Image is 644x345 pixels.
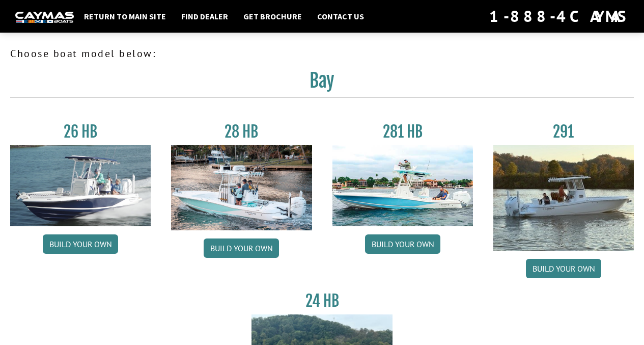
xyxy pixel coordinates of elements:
[10,145,151,226] img: 26_new_photo_resized.jpg
[10,46,634,61] p: Choose boat model below:
[238,10,307,23] a: Get Brochure
[332,122,473,141] h3: 281 HB
[204,238,279,258] a: Build your own
[43,234,118,254] a: Build your own
[10,122,151,141] h3: 26 HB
[312,10,369,23] a: Contact Us
[15,12,74,22] img: white-logo-c9c8dbefe5ff5ceceb0f0178aa75bf4bb51f6bca0971e226c86eb53dfe498488.png
[332,145,473,226] img: 28-hb-twin.jpg
[493,122,634,141] h3: 291
[79,10,171,23] a: Return to main site
[489,5,629,28] div: 1-888-4CAYMAS
[365,234,440,254] a: Build your own
[176,10,233,23] a: Find Dealer
[171,122,312,141] h3: 28 HB
[526,259,601,278] a: Build your own
[10,69,634,98] h2: Bay
[493,145,634,251] img: 291_Thumbnail.jpg
[171,145,312,230] img: 28_hb_thumbnail_for_caymas_connect.jpg
[251,291,392,310] h3: 24 HB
